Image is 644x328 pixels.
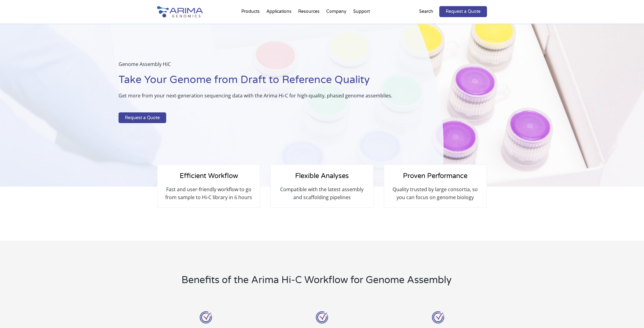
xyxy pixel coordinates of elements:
span: Proven Performance [403,172,467,180]
span: Efficient Workflow [180,172,238,180]
p: Search [419,8,433,16]
p: Fast and user-friendly workflow to go from sample to Hi-C library in 6 hours [164,185,254,201]
h2: Benefits of the Arima Hi-C Workflow for Genome Assembly [181,273,487,292]
img: User Friendly_Icon_Arima Genomics [313,308,331,326]
p: Quality trusted by large consortia, so you can focus on genome biology [390,185,480,201]
h1: Take Your Genome from Draft to Reference Quality [119,73,413,92]
p: Genome Assembly HiC [119,60,413,73]
img: User Friendly_Icon_Arima Genomics [197,308,215,326]
a: Request a Quote [119,112,166,123]
p: Compatible with the latest assembly and scaffolding pipelines [277,185,367,201]
p: Get more from your next-generation sequencing data with the Arima Hi-C for high-quality, phased g... [119,92,413,104]
span: Flexible Analyses [295,172,349,180]
img: User Friendly_Icon_Arima Genomics [429,308,447,326]
img: Arima-Genomics-logo [157,6,203,17]
a: Request a Quote [439,6,487,17]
